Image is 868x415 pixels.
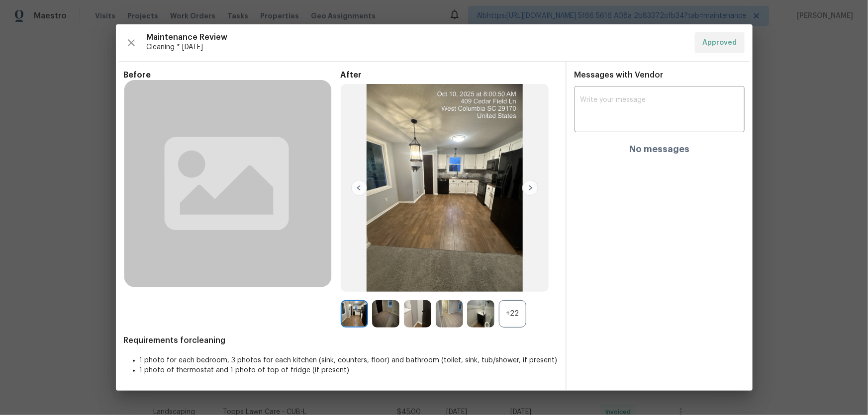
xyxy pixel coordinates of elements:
[140,365,558,375] li: 1 photo of thermostat and 1 photo of top of fridge (if present)
[575,71,664,79] span: Messages with Vendor
[351,180,367,196] img: left-chevron-button-url
[147,42,687,52] span: Cleaning * [DATE]
[124,335,558,345] span: Requirements for cleaning
[124,70,341,80] span: Before
[341,70,558,80] span: After
[140,355,558,365] li: 1 photo for each bedroom, 3 photos for each kitchen (sink, counters, floor) and bathroom (toilet,...
[499,300,526,328] div: +22
[629,144,689,154] h4: No messages
[147,32,687,42] span: Maintenance Review
[522,180,538,196] img: right-chevron-button-url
